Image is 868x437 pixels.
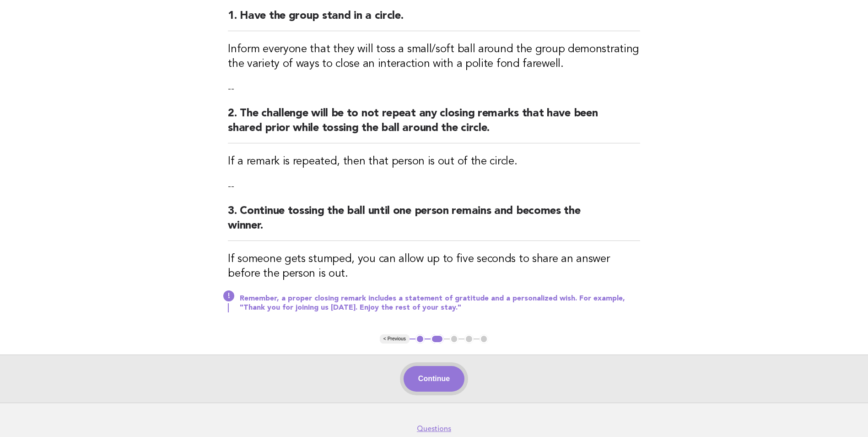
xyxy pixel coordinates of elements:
h2: 1. Have the group stand in a circle. [228,9,640,31]
p: Remember, a proper closing remark includes a statement of gratitude and a personalized wish. For ... [240,294,640,312]
button: Continue [404,366,464,392]
h3: If someone gets stumped, you can allow up to five seconds to share an answer before the person is... [228,252,640,281]
button: 1 [415,334,425,344]
h3: Inform everyone that they will toss a small/soft ball around the group demonstrating the variety ... [228,42,640,71]
p: -- [228,180,640,193]
h2: 3. Continue tossing the ball until one person remains and becomes the winner. [228,204,640,241]
p: -- [228,82,640,95]
a: Questions [417,424,451,433]
button: 2 [431,334,444,344]
h3: If a remark is repeated, then that person is out of the circle. [228,154,640,169]
h2: 2. The challenge will be to not repeat any closing remarks that have been shared prior while toss... [228,106,640,143]
button: < Previous [380,334,410,344]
